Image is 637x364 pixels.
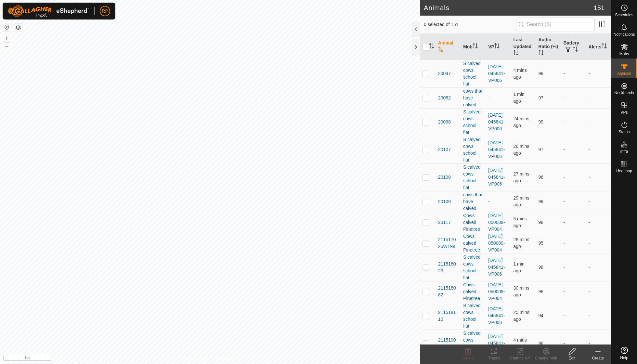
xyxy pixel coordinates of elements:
span: Help [620,356,628,360]
span: 211518023 [438,261,458,274]
div: S calved cows school flat [463,164,483,191]
span: 151 [594,3,604,13]
a: [DATE] 045841-VP006 [488,112,505,131]
a: Privacy Policy [184,356,209,361]
div: Cows calved Pinetree [463,233,483,253]
td: - [561,87,586,108]
td: - [586,136,611,163]
td: - [561,163,586,191]
td: - [586,302,611,330]
td: - [586,330,611,357]
span: 20047 [438,70,451,77]
span: 94 [539,313,544,318]
td: - [586,191,611,212]
span: 211518082 [438,285,458,298]
span: VPs [620,110,628,114]
span: 1 Oct 2025 at 5:35 AM [513,337,526,349]
span: 20107 [438,146,451,153]
div: S calved cows school flat [463,302,483,330]
img: Gallagher Logo [8,5,89,17]
span: 1 Oct 2025 at 5:14 AM [513,310,529,322]
td: - [561,191,586,212]
th: Audio Ratio (%) [536,34,561,60]
span: 1 Oct 2025 at 5:13 AM [513,144,529,156]
div: S calved cows school flat [463,60,483,87]
div: S calved cows school flat [463,136,483,163]
button: Reset Map [3,23,11,31]
span: Schedules [615,13,633,17]
div: Tracks [481,355,507,361]
a: Contact Us [216,356,236,361]
span: Infra [620,149,628,153]
a: [DATE] 045841-VP006 [488,140,505,159]
app-display-virtual-paddock-transition: - [488,199,490,204]
span: 211518110 [438,309,458,323]
span: 1 Oct 2025 at 5:35 AM [513,68,526,80]
th: VP [486,34,511,60]
span: 20108 [438,174,451,181]
div: Cows calved Pinetree [463,281,483,302]
td: - [586,253,611,281]
span: Neckbands [614,91,634,95]
td: - [586,233,611,253]
span: Status [618,130,630,134]
span: 99 [539,119,544,124]
span: 1 Oct 2025 at 5:10 AM [513,195,529,207]
span: 98 [539,265,544,270]
span: Delete [462,356,474,360]
a: [DATE] 050009-VP004 [488,234,505,253]
td: - [561,233,586,253]
span: 98 [539,341,544,346]
span: 20052 [438,95,451,101]
div: cows that have calved [463,191,483,212]
span: Mobs [619,52,629,56]
button: + [3,34,11,42]
a: [DATE] 050009-VP004 [488,282,505,301]
p-sorticon: Activate to sort [602,44,607,49]
span: Heatmap [616,169,632,173]
span: 1 Oct 2025 at 5:15 AM [513,116,529,128]
input: Search (S) [516,18,595,31]
a: [DATE] 045841-VP006 [488,168,505,187]
span: 20117 [438,219,451,226]
span: 99 [539,71,544,76]
a: [DATE] 045841-VP006 [488,64,505,83]
p-sorticon: Activate to sort [539,51,544,56]
p-sorticon: Activate to sort [429,44,434,49]
span: 0 selected of 151 [424,21,516,28]
span: 20109 [438,198,451,205]
span: 96 [539,175,544,180]
div: Create [585,355,611,361]
button: Map Layers [14,24,22,32]
span: 211519013 [438,337,458,350]
div: Change VP [507,355,533,361]
span: 1 Oct 2025 at 5:38 AM [513,261,524,273]
p-sorticon: Activate to sort [473,44,478,49]
div: cows that have calved [463,88,483,108]
a: Help [611,344,637,362]
div: Cows calved Pinetree [463,212,483,233]
th: Battery [561,34,586,60]
app-display-virtual-paddock-transition: - [488,95,490,100]
span: 1 Oct 2025 at 5:09 AM [513,285,529,297]
div: S calved cows school flat [463,254,483,281]
span: 98 [539,289,544,294]
a: [DATE] 045841-VP006 [488,334,505,353]
span: 99 [539,199,544,204]
td: - [586,108,611,136]
th: Animal [435,34,461,60]
td: - [586,163,611,191]
a: [DATE] 045841-VP006 [488,306,505,325]
span: RP [102,8,108,15]
td: - [586,281,611,302]
h2: Animals [424,4,594,12]
span: Animals [617,71,631,75]
td: - [561,212,586,233]
span: 1 Oct 2025 at 5:34 AM [513,216,526,228]
td: - [561,302,586,330]
td: - [586,212,611,233]
button: – [3,43,11,50]
td: - [586,60,611,87]
span: 97 [539,147,544,152]
span: 95 [539,240,544,246]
